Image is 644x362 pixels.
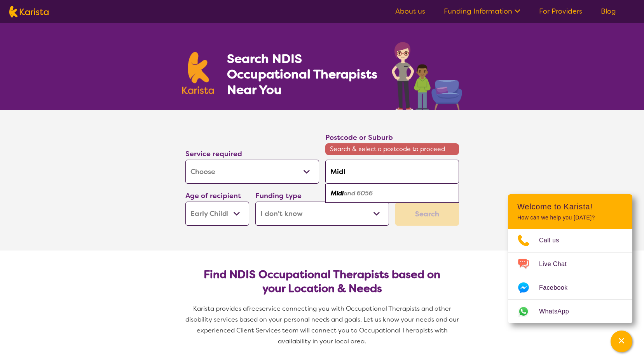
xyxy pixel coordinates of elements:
[611,331,632,352] button: Channel Menu
[193,305,247,313] span: Karista provides a
[517,202,623,211] h2: Welcome to Karista!
[508,229,632,323] ul: Choose channel
[329,186,455,201] div: Midland 6056
[444,7,520,16] a: Funding Information
[517,214,623,221] p: How can we help you [DATE]?
[344,189,373,197] em: and 6056
[392,42,462,110] img: occupational-therapy
[185,149,242,158] label: Service required
[227,51,378,97] h1: Search NDIS Occupational Therapists Near You
[601,7,616,16] a: Blog
[255,191,302,200] label: Funding type
[9,6,49,17] img: Karista logo
[539,258,576,270] span: Live Chat
[395,7,425,16] a: About us
[331,189,344,197] em: Midl
[539,282,577,294] span: Facebook
[192,268,453,296] h2: Find NDIS Occupational Therapists based on your Location & Needs
[185,191,241,200] label: Age of recipient
[539,235,569,246] span: Call us
[325,160,459,184] input: Type
[325,133,393,142] label: Postcode or Suburb
[508,194,632,323] div: Channel Menu
[539,7,582,16] a: For Providers
[182,52,214,94] img: Karista logo
[508,300,632,323] a: Web link opens in a new tab.
[185,305,461,345] span: service connecting you with Occupational Therapists and other disability services based on your p...
[247,305,259,313] span: free
[539,306,578,317] span: WhatsApp
[325,143,459,155] span: Search & select a postcode to proceed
